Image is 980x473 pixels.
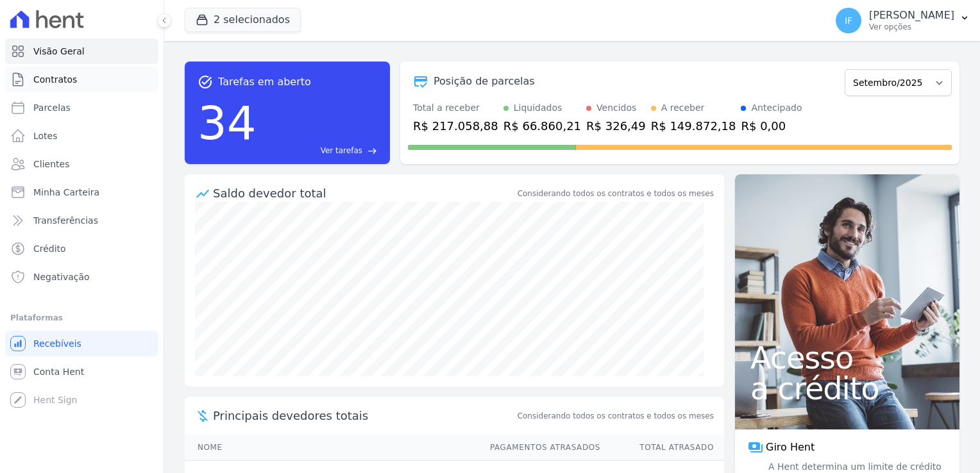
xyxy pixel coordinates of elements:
th: Pagamentos Atrasados [478,435,601,461]
div: Antecipado [751,101,802,115]
span: IF [845,16,852,25]
a: Recebíveis [5,331,158,356]
a: Conta Hent [5,359,158,385]
div: R$ 217.058,88 [413,117,498,135]
span: Acesso [750,342,944,373]
div: 34 [198,90,257,156]
span: Tarefas em aberto [218,74,311,90]
div: R$ 66.860,21 [503,117,581,135]
button: IF [PERSON_NAME] Ver opções [825,3,980,38]
div: Considerando todos os contratos e todos os meses [518,188,714,199]
a: Parcelas [5,95,158,120]
a: Minha Carteira [5,179,158,205]
a: Transferências [5,208,158,233]
span: Visão Geral [33,45,85,58]
span: Clientes [33,158,69,170]
div: A receber [661,101,705,115]
span: task_alt [198,74,213,90]
span: Recebíveis [33,337,81,350]
span: east [367,146,377,156]
span: Crédito [33,242,66,255]
div: Liquidados [514,101,562,115]
a: Visão Geral [5,38,158,64]
span: Contratos [33,73,77,86]
a: Negativação [5,264,158,290]
span: Negativação [33,270,90,283]
span: Lotes [33,129,58,142]
span: Ver tarefas [321,145,362,156]
span: Minha Carteira [33,186,99,199]
div: Vencidos [596,101,636,115]
div: R$ 0,00 [741,117,802,135]
span: Conta Hent [33,365,84,378]
div: Saldo devedor total [213,185,515,202]
a: Lotes [5,123,158,149]
span: Parcelas [33,101,71,114]
a: Crédito [5,236,158,261]
a: Contratos [5,67,158,92]
p: Ver opções [869,22,954,32]
span: Considerando todos os contratos e todos os meses [518,410,714,422]
button: 2 selecionados [185,8,301,32]
span: Principais devedores totais [213,407,515,424]
p: [PERSON_NAME] [869,9,954,22]
div: Plataformas [10,310,153,326]
span: a crédito [750,373,944,404]
div: Total a receber [413,101,498,115]
div: Posição de parcelas [434,74,535,89]
div: R$ 326,49 [586,117,646,135]
span: Transferências [33,214,98,227]
a: Ver tarefas east [262,145,377,156]
th: Total Atrasado [601,435,724,461]
span: Giro Hent [766,440,815,455]
div: R$ 149.872,18 [651,117,736,135]
th: Nome [185,435,478,461]
a: Clientes [5,151,158,177]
